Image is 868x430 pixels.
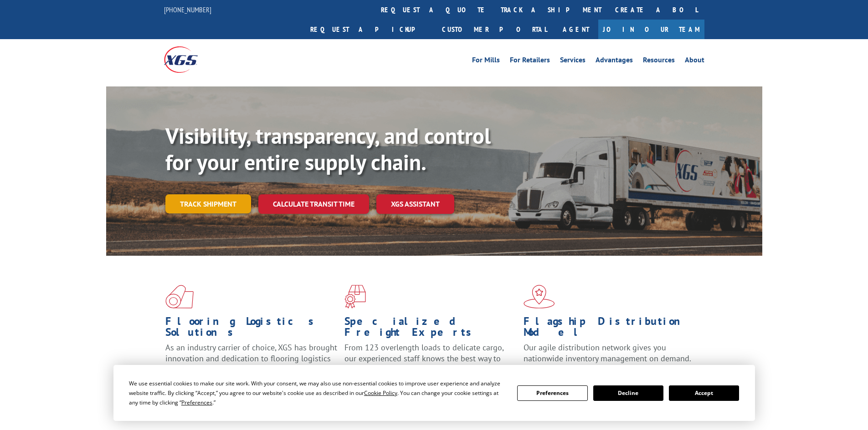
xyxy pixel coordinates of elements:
a: Resources [643,56,675,66]
img: xgs-icon-focused-on-flooring-red [344,285,366,309]
a: For Retailers [510,56,550,66]
div: Cookie Consent Prompt [113,365,755,421]
span: Preferences [181,399,212,406]
span: Our agile distribution network gives you nationwide inventory management on demand. [524,342,691,364]
button: Preferences [517,385,587,401]
h1: Specialized Freight Experts [344,316,517,342]
a: XGS ASSISTANT [376,194,454,214]
a: Advantages [596,56,633,66]
div: We use essential cookies to make our site work. With your consent, we may also use non-essential ... [129,379,506,407]
a: Join Our Team [598,20,704,39]
a: [PHONE_NUMBER] [164,5,211,14]
a: Request a pickup [303,20,435,39]
h1: Flagship Distribution Model [524,316,696,342]
span: Cookie Policy [364,389,397,397]
button: Accept [669,385,739,401]
a: About [685,56,704,66]
img: xgs-icon-flagship-distribution-model-red [524,285,555,309]
p: From 123 overlength loads to delicate cargo, our experienced staff knows the best way to move you... [344,342,517,383]
b: Visibility, transparency, and control for your entire supply chain. [165,121,491,176]
img: xgs-icon-total-supply-chain-intelligence-red [165,285,194,309]
a: Track shipment [165,194,251,213]
a: Services [560,56,586,66]
h1: Flooring Logistics Solutions [165,316,338,342]
span: As an industry carrier of choice, XGS has brought innovation and dedication to flooring logistics... [165,342,337,374]
a: Customer Portal [435,20,554,39]
a: Agent [554,20,598,39]
button: Decline [593,385,663,401]
a: Calculate transit time [258,194,369,214]
a: For Mills [472,56,500,66]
